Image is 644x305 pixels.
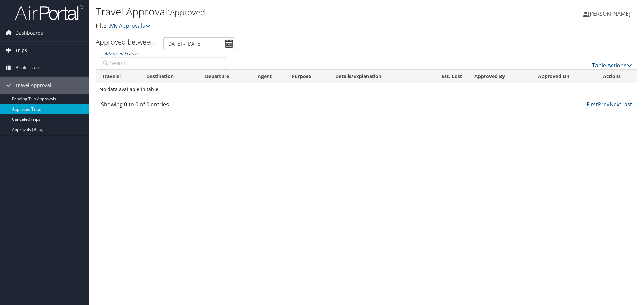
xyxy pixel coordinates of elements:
a: First [587,101,598,108]
th: Traveler: activate to sort column ascending [96,70,140,83]
span: Book Travel [15,59,42,76]
th: Agent [252,70,285,83]
th: Est. Cost: activate to sort column ascending [424,70,468,83]
img: airportal-logo.png [15,4,83,21]
th: Purpose [285,70,329,83]
a: My Approvals [110,22,150,29]
h1: Travel Approval: [96,4,457,19]
a: Table Actions [592,62,632,69]
a: Next [609,101,621,108]
a: Prev [598,101,609,108]
a: [PERSON_NAME] [583,3,637,24]
small: Approved [170,7,205,18]
div: Showing 0 to 0 of 0 entries [101,100,226,112]
a: Last [621,101,632,108]
span: Dashboards [15,24,43,41]
input: Advanced Search [101,57,226,69]
a: Advanced Search [104,51,137,56]
span: Travel Approval [15,77,51,94]
th: Destination: activate to sort column ascending [140,70,199,83]
th: Approved On: activate to sort column ascending [532,70,597,83]
th: Actions [597,70,637,83]
span: [PERSON_NAME] [588,10,630,17]
span: Trips [15,42,27,59]
p: Filter: [96,22,457,30]
input: [DATE] - [DATE] [163,37,235,50]
th: Departure: activate to sort column ascending [199,70,252,83]
th: Details/Explanation [329,70,424,83]
td: No data available in table [96,83,637,96]
th: Approved By: activate to sort column ascending [468,70,532,83]
h3: Approved between: [96,37,156,47]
